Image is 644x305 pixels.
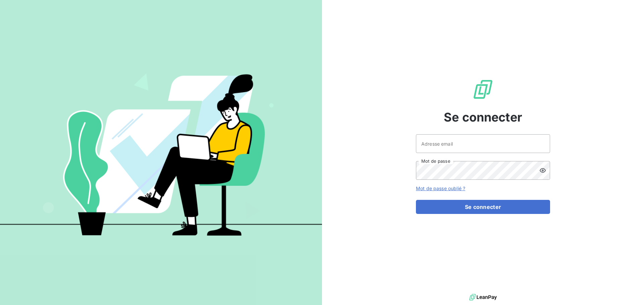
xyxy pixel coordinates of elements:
a: Mot de passe oublié ? [416,185,465,191]
input: placeholder [416,134,550,153]
button: Se connecter [416,200,550,214]
img: logo [469,292,497,302]
span: Se connecter [444,108,522,126]
img: Logo LeanPay [472,79,494,100]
